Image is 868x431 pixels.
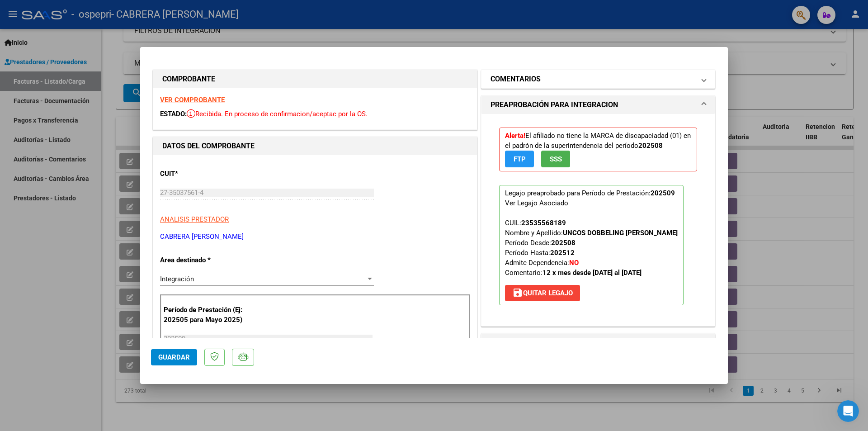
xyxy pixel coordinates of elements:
span: CUIL: Nombre y Apellido: Período Desde: Período Hasta: Admite Dependencia: [505,219,678,277]
strong: 202512 [550,249,575,257]
p: CABRERA [PERSON_NAME] [160,232,470,242]
p: CUIT [160,169,253,179]
strong: Alerta! [505,132,525,140]
h1: PREAPROBACIÓN PARA INTEGRACION [491,99,618,110]
span: ESTADO: [160,110,187,118]
div: PREAPROBACIÓN PARA INTEGRACION [481,114,715,326]
span: Guardar [158,353,190,361]
mat-expansion-panel-header: DOCUMENTACIÓN RESPALDATORIA [481,334,715,352]
button: SSS [541,151,570,167]
span: El afiliado no tiene la MARCA de discapaciadad (01) en el padrón de la superintendencia del período [505,132,691,163]
button: FTP [505,151,534,167]
mat-icon: save [512,287,523,298]
iframe: Intercom live chat [837,400,859,422]
p: Legajo preaprobado para Período de Prestación: [499,185,684,305]
strong: 12 x mes desde [DATE] al [DATE] [542,269,642,277]
button: Guardar [151,349,197,365]
span: Quitar Legajo [512,289,573,297]
strong: COMPROBANTE [162,75,215,83]
mat-expansion-panel-header: COMENTARIOS [481,70,715,88]
button: Quitar Legajo [505,285,580,301]
div: Ver Legajo Asociado [505,198,568,208]
strong: 202508 [638,142,663,150]
span: Integración [160,275,194,283]
p: Area destinado * [160,255,253,265]
p: Período de Prestación (Ej: 202505 para Mayo 2025) [164,305,255,325]
span: FTP [514,155,526,163]
mat-expansion-panel-header: PREAPROBACIÓN PARA INTEGRACION [481,96,715,114]
span: Comentario: [505,269,642,277]
strong: NO [569,259,579,267]
span: ANALISIS PRESTADOR [160,215,229,223]
strong: 202509 [651,189,675,197]
strong: UNCOS DOBBELING [PERSON_NAME] [563,229,678,237]
h1: COMENTARIOS [491,74,541,85]
a: VER COMPROBANTE [160,96,225,104]
span: Recibida. En proceso de confirmacion/aceptac por la OS. [187,110,368,118]
strong: DATOS DEL COMPROBANTE [162,142,255,150]
span: SSS [550,155,562,163]
div: 23535568189 [521,218,566,228]
h1: DOCUMENTACIÓN RESPALDATORIA [491,337,622,348]
strong: 202508 [551,239,576,247]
